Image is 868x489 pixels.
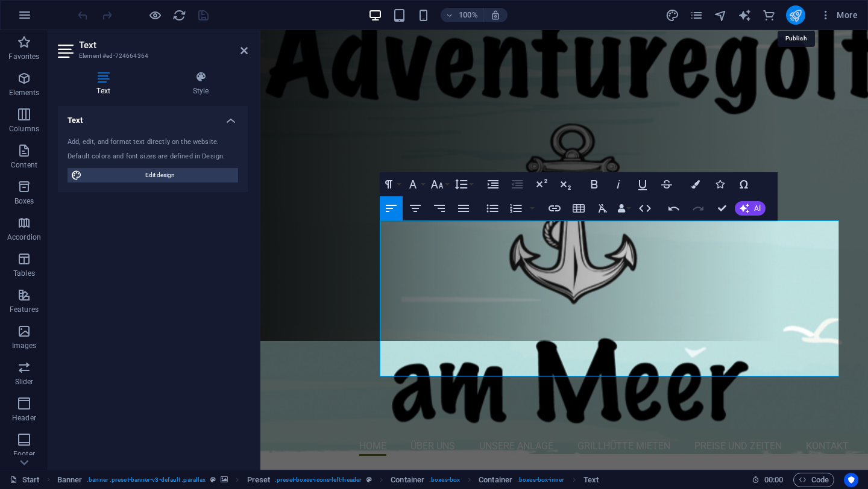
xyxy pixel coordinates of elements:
button: reload [172,8,186,22]
p: Tables [13,269,35,278]
button: Edit design [68,168,238,182]
button: Bold (⌘B) [583,172,606,196]
span: : [773,475,775,484]
i: This element is a customizable preset [366,476,372,483]
button: pages [690,8,704,22]
button: commerce [762,8,776,22]
button: Confirm (⌘+⏎) [711,196,734,220]
span: . boxes-box [429,473,460,487]
i: Pages (Ctrl+Alt+S) [690,8,703,22]
button: Code [793,473,834,487]
button: Icons [708,172,731,196]
button: Special Characters [732,172,755,196]
h4: Style [154,71,248,96]
button: navigator [714,8,728,22]
button: AI [735,201,766,216]
nav: breadcrumb [57,473,599,487]
span: . banner .preset-banner-v3-default .parallax [87,473,206,487]
span: . preset-boxes-icons-left-header [275,473,362,487]
p: Elements [9,88,40,98]
i: This element is a customizable preset [210,476,216,483]
button: Redo (⌘⇧Z) [687,196,709,220]
span: Click to select. Double-click to edit [479,473,512,487]
i: Navigator [714,8,728,22]
button: Clear Formatting [591,196,614,220]
button: Align Justify [452,196,475,220]
p: Footer [13,449,35,459]
h2: Text [79,40,248,51]
button: Italic (⌘I) [607,172,630,196]
h6: Session time [752,473,784,487]
span: Click to select. Double-click to edit [247,473,271,487]
h6: 100% [459,8,478,22]
button: Underline (⌘U) [631,172,654,196]
button: Ordered List [527,196,537,220]
button: Data Bindings [615,196,632,220]
a: Click to cancel selection. Double-click to open Pages [10,473,40,487]
span: Click to select. Double-click to edit [57,473,83,487]
p: Features [10,305,39,314]
span: Code [799,473,829,487]
button: Insert Link [543,196,566,220]
button: Font Size [428,172,451,196]
span: 00 00 [764,473,783,487]
button: Unordered List [481,196,504,220]
div: Add, edit, and format text directly on the website. [68,137,238,148]
p: Header [12,413,36,423]
i: On resize automatically adjust zoom level to fit chosen device. [490,10,501,20]
button: Decrease Indent [506,172,529,196]
button: Subscript [554,172,577,196]
p: Images [12,341,37,350]
p: Favorites [8,52,39,61]
button: Font Family [404,172,427,196]
button: More [815,5,863,25]
span: More [820,9,858,21]
button: text_generator [738,8,752,22]
div: Default colors and font sizes are defined in Design. [68,152,238,162]
span: Edit design [86,168,234,182]
button: design [665,8,680,22]
h4: Text [58,106,248,128]
button: Strikethrough [655,172,678,196]
button: Paragraph Format [380,172,403,196]
button: Align Left [380,196,403,220]
span: Click to select. Double-click to edit [391,473,424,487]
button: Line Height [452,172,475,196]
button: Align Center [404,196,427,220]
button: HTML [634,196,656,220]
p: Content [11,160,37,170]
span: AI [754,205,761,212]
button: Usercentrics [844,473,858,487]
i: Commerce [762,8,776,22]
p: Columns [9,124,39,134]
button: 100% [441,8,483,22]
h4: Text [58,71,154,96]
p: Boxes [14,196,34,206]
button: publish [786,5,805,25]
button: Undo (⌘Z) [662,196,685,220]
h3: Element #ed-724664364 [79,51,224,61]
span: . boxes-box-inner [517,473,565,487]
span: Click to select. Double-click to edit [583,473,599,487]
button: Superscript [530,172,553,196]
button: Align Right [428,196,451,220]
button: Increase Indent [482,172,505,196]
button: Insert Table [567,196,590,220]
p: Slider [15,377,34,387]
p: Accordion [7,232,41,242]
i: This element contains a background [221,476,228,483]
button: Click here to leave preview mode and continue editing [148,8,162,22]
i: AI Writer [738,8,752,22]
i: Reload page [172,8,186,22]
button: Ordered List [505,196,527,220]
i: Design (Ctrl+Alt+Y) [665,8,679,22]
button: Colors [684,172,707,196]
